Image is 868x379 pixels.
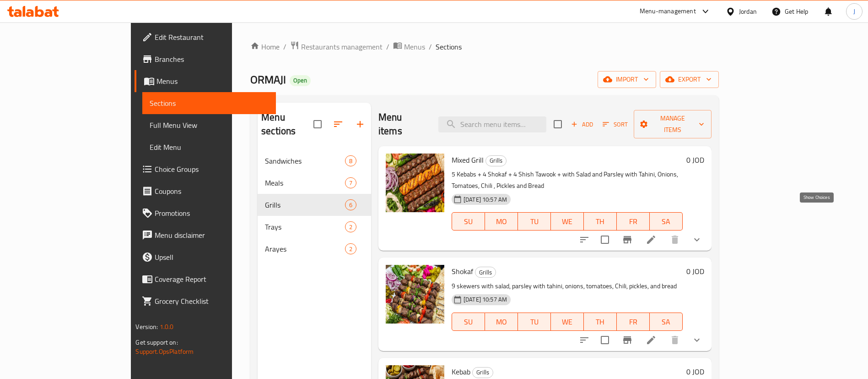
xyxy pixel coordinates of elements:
[653,215,679,228] span: SA
[327,113,349,135] span: Sort sections
[686,265,704,278] h6: 0 JOD
[155,296,269,307] span: Grocery Checklist
[605,74,649,85] span: import
[452,153,484,167] span: Mixed Grill
[155,54,269,65] span: Branches
[472,367,493,378] div: Grills
[135,268,276,290] a: Coverage Report
[452,169,683,192] p: 5 Kebabs + 4 Shokaf + 4 Shish Tawook + with Salad and Parsley with Tahini, Onions, Tomatoes, Chil...
[155,32,269,43] span: Edit Restaurant
[265,243,345,254] span: Arayes
[258,146,371,264] nav: Menu sections
[345,157,356,165] span: 8
[155,186,269,197] span: Coupons
[265,221,345,232] span: Trays
[150,120,269,131] span: Full Menu View
[485,155,507,166] div: Grills
[598,71,656,88] button: import
[646,234,657,245] a: Edit menu item
[584,212,617,231] button: TH
[597,117,634,132] span: Sort items
[473,367,493,378] span: Grills
[290,75,311,86] div: Open
[404,41,425,52] span: Menus
[142,92,276,114] a: Sections
[393,41,425,53] a: Menus
[600,117,630,132] button: Sort
[155,252,269,263] span: Upsell
[573,329,595,351] button: sort-choices
[460,295,511,304] span: [DATE] 10:57 AM
[150,98,269,109] span: Sections
[345,223,356,231] span: 2
[616,229,638,251] button: Branch-specific-item
[660,71,719,88] button: export
[664,229,686,251] button: delete
[135,48,276,70] a: Branches
[258,194,371,216] div: Grills6
[650,313,683,331] button: SA
[135,224,276,246] a: Menu disclaimer
[155,230,269,241] span: Menu disclaimer
[460,195,511,204] span: [DATE] 10:57 AM
[345,155,356,166] div: items
[485,212,518,231] button: MO
[640,6,696,17] div: Menu-management
[518,212,551,231] button: TU
[261,110,313,138] h2: Menu sections
[522,315,547,329] span: TU
[617,313,650,331] button: FR
[345,179,356,187] span: 7
[617,212,650,231] button: FR
[555,215,580,228] span: WE
[301,41,383,52] span: Restaurants management
[265,155,345,166] span: Sandwiches
[345,245,356,253] span: 2
[156,76,269,87] span: Menus
[570,119,594,130] span: Add
[452,212,485,231] button: SU
[567,117,597,132] span: Add item
[522,215,547,228] span: TU
[584,313,617,331] button: TH
[456,315,481,329] span: SU
[142,136,276,158] a: Edit Menu
[667,74,712,85] span: export
[686,365,704,378] h6: 0 JOD
[135,180,276,202] a: Coupons
[258,238,371,260] div: Arayes2
[588,215,613,228] span: TH
[345,201,356,209] span: 6
[595,330,615,350] span: Select to update
[650,212,683,231] button: SA
[386,154,444,212] img: Mixed Grill
[603,119,628,130] span: Sort
[135,158,276,180] a: Choice Groups
[452,280,683,292] p: 9 skewers with salad, parsley with tahini, onions, tomatoes, Chili, pickles, and bread
[646,335,657,346] a: Edit menu item
[686,154,704,166] h6: 0 JOD
[135,336,178,348] span: Get support on:
[135,246,276,268] a: Upsell
[456,215,481,228] span: SU
[386,41,389,52] li: /
[436,41,462,52] span: Sections
[345,177,356,188] div: items
[345,199,356,210] div: items
[155,208,269,219] span: Promotions
[588,315,613,329] span: TH
[475,267,496,278] span: Grills
[290,41,383,53] a: Restaurants management
[634,110,712,138] button: Manage items
[386,265,444,324] img: Shokaf
[551,212,584,231] button: WE
[283,41,286,52] li: /
[258,150,371,172] div: Sandwiches8
[265,177,345,188] span: Meals
[489,315,514,329] span: MO
[308,115,327,134] span: Select all sections
[489,215,514,228] span: MO
[567,117,597,132] button: Add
